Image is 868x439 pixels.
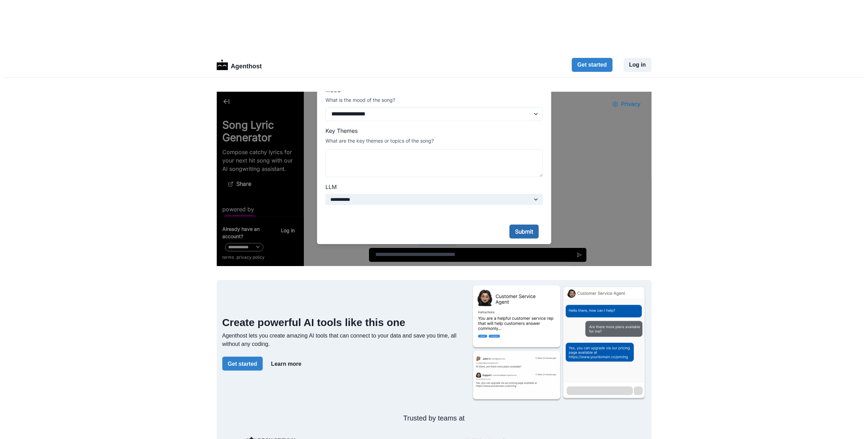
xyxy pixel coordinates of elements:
[222,413,646,423] p: Trusted by teams at
[222,357,263,371] button: Get started
[572,58,612,72] button: Get started
[624,58,652,72] button: Log in
[266,357,307,371] button: Learn more
[472,286,646,402] img: Agenthost.ai
[293,133,322,147] button: Submit
[222,316,466,329] h2: Create powerful AI tools like this one
[222,332,466,348] p: Agenthost lets you create amazing AI tools that can connect to your data and save you time, all w...
[217,59,262,71] a: LogoAgenthost
[390,6,429,20] button: Privacy Settings
[217,60,228,70] img: Logo
[231,59,262,71] p: Agenthost
[217,92,652,266] iframe: Song Lyric Generator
